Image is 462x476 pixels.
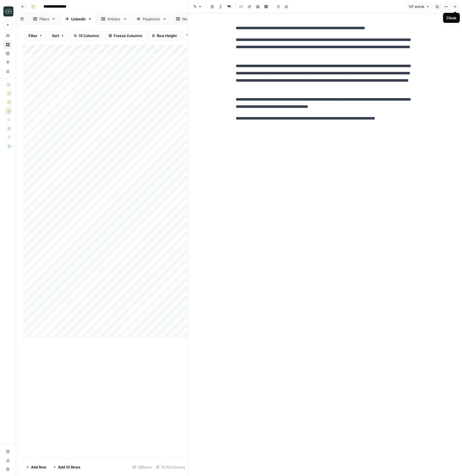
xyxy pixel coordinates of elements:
[3,58,12,67] a: Opportunities
[3,4,12,18] button: Workspace: Catalyst
[70,31,103,40] button: 15 Columns
[39,16,49,22] div: Pillars
[58,464,80,470] span: Add 10 Rows
[71,16,86,22] div: Linkedin
[28,13,60,25] a: Pillars
[130,463,154,472] div: 29 Rows
[3,40,12,49] a: Browse
[79,33,99,38] span: 15 Columns
[23,463,50,472] button: Add Row
[3,465,12,474] button: Help + Support
[182,16,202,22] div: Newsletter
[60,13,97,25] a: Linkedin
[143,16,160,22] div: Playbooks
[154,463,187,472] div: 15/15 Columns
[31,464,46,470] span: Add Row
[50,463,84,472] button: Add 10 Rows
[171,13,213,25] a: Newsletter
[3,6,13,16] img: Catalyst Logo
[114,33,142,38] span: Freeze Columns
[132,13,171,25] a: Playbooks
[97,13,132,25] a: Articles
[148,31,181,40] button: Row Height
[52,33,59,38] span: Sort
[107,16,121,22] div: Articles
[408,4,424,9] span: 137 words
[3,49,12,58] a: Insights
[3,447,12,456] a: Settings
[105,31,146,40] button: Freeze Columns
[157,33,177,38] span: Row Height
[3,456,12,465] a: Usage
[48,31,68,40] button: Sort
[28,33,37,38] span: Filter
[25,31,46,40] button: Filter
[3,31,12,40] a: Home
[3,67,12,76] a: Your Data
[446,15,456,21] div: Close
[406,3,432,10] button: 137 words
